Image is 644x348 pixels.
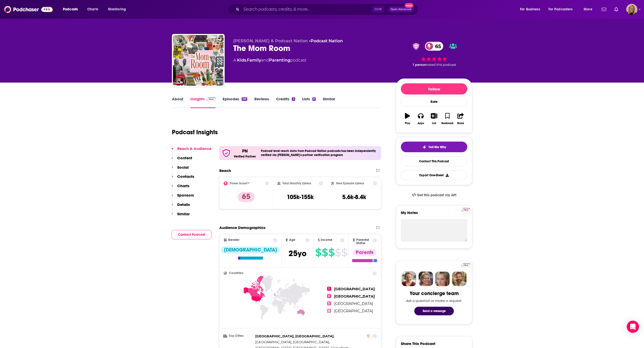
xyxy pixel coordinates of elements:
[309,38,343,43] span: •
[388,6,414,12] button: Open AdvancedNew
[461,208,470,212] img: Podchaser Pro
[246,58,247,63] span: ,
[401,142,467,152] button: tell me why sparkleTell Me Why
[328,248,334,257] span: $
[230,182,249,185] h2: Power Score™
[454,110,467,128] button: Share
[405,122,410,125] div: Play
[580,5,599,13] button: open menu
[405,3,414,8] span: New
[255,334,334,338] span: [GEOGRAPHIC_DATA], [GEOGRAPHIC_DATA]
[247,58,261,63] a: Family
[241,5,372,13] input: Search podcasts, credits, & more...
[425,42,443,51] a: 65
[59,5,84,13] button: open menu
[322,248,328,257] span: $
[520,6,540,13] span: For Business
[172,146,211,156] button: Reach & Audience
[302,96,316,108] a: Lists8
[233,38,308,43] span: [PERSON_NAME] & Podcast Nation
[548,6,573,13] span: For Podcasters
[452,272,467,286] img: Jon Profile
[172,211,190,221] button: Similar
[323,96,335,108] a: Similar
[612,5,620,14] a: Show notifications dropdown
[221,148,231,158] img: verfied icon
[219,168,231,173] h2: Reach
[545,5,580,13] button: open menu
[172,156,192,165] button: Content
[457,122,464,125] div: Share
[232,4,423,15] div: Search podcasts, credits, & more...
[177,211,190,216] p: Similar
[334,287,375,291] span: [GEOGRAPHIC_DATA]
[233,57,307,63] div: A podcast
[177,174,194,179] p: Contacts
[282,182,311,185] h2: Total Monthly Listens
[269,58,290,63] a: Parenting
[172,174,194,183] button: Contacts
[276,96,295,108] a: Credits3
[430,42,443,51] span: 65
[289,238,295,242] span: Age
[172,230,211,239] button: Contact Podcast
[417,193,456,197] span: Get this podcast via API
[461,262,470,267] a: Pro website
[401,210,467,219] label: My Notes
[413,63,427,67] span: 1 person
[261,149,379,157] h4: Podcast level reach data from Podcast Nation podcasts has been independently verified via [PERSON...
[441,110,454,128] button: Bookmark
[406,299,462,303] div: Ask a question or make a request.
[441,122,453,125] div: Bookmark
[427,63,456,67] span: rated this podcast
[321,238,332,242] span: Income
[87,6,98,13] span: Charts
[255,339,330,345] span: ,
[311,38,343,43] a: Podcast Nation
[401,170,467,180] button: Export One-Sheet
[228,238,239,242] span: Gender
[334,301,373,306] span: [GEOGRAPHIC_DATA]
[401,341,435,346] h3: Share This Podcast
[177,165,189,170] p: Social
[626,4,637,15] span: Logged in as avansolkema
[435,272,450,286] img: Jules Profile
[410,290,459,297] div: Your concierge team
[401,96,467,107] div: Rate
[177,202,190,207] p: Details
[418,272,433,286] img: Barbara Profile
[287,193,314,201] h3: 105k-155k
[327,294,331,298] span: 2
[242,148,248,154] p: PN
[292,97,295,101] div: 3
[254,96,269,108] a: Reviews
[190,96,216,108] a: InsightsPodchaser Pro
[356,238,372,245] span: Parental Status
[401,83,467,94] button: Follow
[390,8,412,11] span: Open Advanced
[177,183,189,188] p: Charts
[177,146,211,151] p: Reach & Audience
[402,272,416,286] img: Sydney Profile
[173,35,224,86] img: The Mom Room
[353,249,377,256] div: Parents
[255,340,329,344] span: [GEOGRAPHIC_DATA], [GEOGRAPHIC_DATA]
[4,5,53,14] img: Podchaser - Follow, Share and Rate Podcasts
[427,110,441,128] button: List
[401,156,467,166] a: Contact This Podcast
[418,122,424,125] div: Apps
[432,122,436,125] div: List
[414,307,454,315] button: Send a message
[108,6,126,13] span: Monitoring
[172,183,189,193] button: Charts
[336,182,364,185] h2: New Episode Listens
[600,5,608,14] a: Show notifications dropdown
[327,301,331,305] span: 3
[461,263,470,267] img: Podchaser Pro
[238,192,255,202] p: 65
[401,110,414,128] button: Play
[584,6,592,13] span: More
[172,165,189,174] button: Social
